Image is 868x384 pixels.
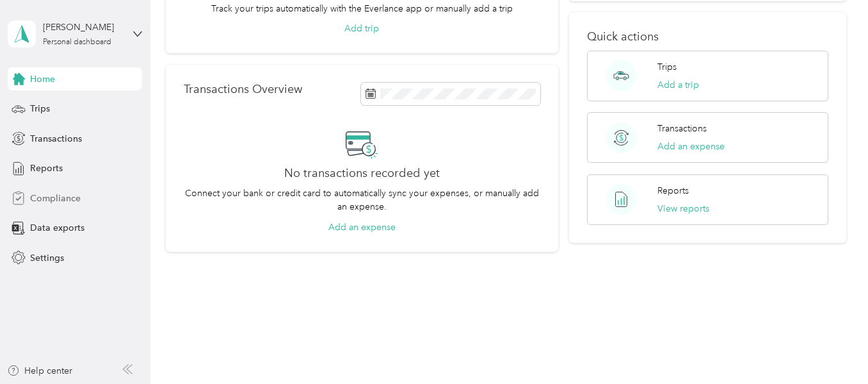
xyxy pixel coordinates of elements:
p: Track your trips automatically with the Everlance app or manually add a trip [211,2,513,15]
p: Transactions [657,122,707,135]
span: Home [30,72,55,86]
p: Trips [657,60,677,74]
h2: No transactions recorded yet [284,167,440,180]
button: Help center [7,364,72,378]
button: Add trip [344,22,379,35]
button: View reports [657,202,709,215]
button: Add an expense [657,140,725,153]
span: Reports [30,162,63,175]
p: Quick actions [587,30,828,44]
p: Reports [657,184,689,197]
p: Transactions Overview [184,83,302,96]
button: Add an expense [328,221,396,234]
span: Settings [30,251,64,265]
div: Personal dashboard [43,38,111,46]
div: [PERSON_NAME] [43,21,123,34]
p: Connect your bank or credit card to automatically sync your expenses, or manually add an expense. [184,187,540,213]
button: Add a trip [657,78,699,92]
span: Trips [30,102,50,115]
span: Data exports [30,221,84,235]
iframe: Everlance-gr Chat Button Frame [796,312,868,384]
span: Compliance [30,192,81,205]
span: Transactions [30,132,82,146]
